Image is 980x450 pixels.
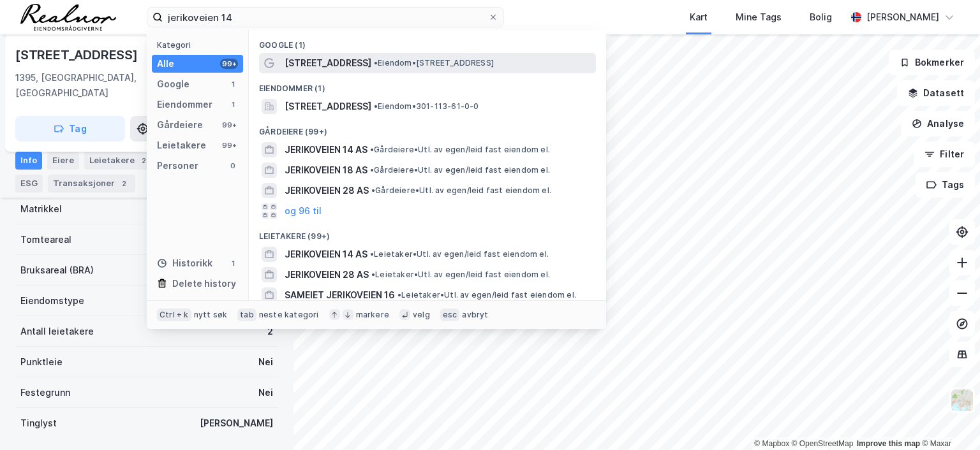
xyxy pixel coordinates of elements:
div: 1 [228,79,238,89]
span: JERIKOVEIEN 14 AS [285,247,367,262]
div: Historikk [157,256,212,271]
span: JERIKOVEIEN 14 AS [285,142,367,157]
div: Kategori [157,40,243,50]
div: Eiendommer (1) [249,73,606,96]
div: Eiere [47,152,79,170]
div: 99+ [220,120,238,130]
span: • [371,185,375,195]
div: Nei [258,354,273,370]
div: markere [356,310,389,320]
div: Antall leietakere [20,324,94,339]
div: Gårdeiere (99+) [249,117,606,140]
span: • [370,165,374,175]
div: Mine Tags [736,10,782,25]
button: og 96 til [285,203,322,219]
div: [STREET_ADDRESS] [15,45,140,65]
div: Bruksareal (BRA) [20,263,94,278]
div: esc [440,308,460,321]
div: 2 [117,177,130,190]
button: Tags [916,172,975,198]
button: Analyse [901,111,975,136]
button: Tag [15,116,125,142]
span: JERIKOVEIEN 28 AS [285,183,369,198]
span: • [370,145,374,154]
div: Transaksjoner [48,175,135,192]
span: Eiendom • 301-113-61-0-0 [374,101,479,112]
span: • [371,270,375,279]
span: Leietaker • Utl. av egen/leid fast eiendom el. [371,270,550,280]
div: Kontrollprogram for chat [916,389,980,450]
div: Gårdeiere [157,117,203,133]
span: Leietaker • Utl. av egen/leid fast eiendom el. [397,290,576,300]
button: Bokmerker [889,50,975,75]
span: [STREET_ADDRESS] [285,55,371,71]
span: [STREET_ADDRESS] [285,99,371,114]
div: [PERSON_NAME] [200,416,273,431]
div: 0 [228,161,238,171]
button: Filter [914,142,975,167]
span: Gårdeiere • Utl. av egen/leid fast eiendom el. [370,145,550,155]
div: 2 [137,154,150,167]
a: Improve this map [857,439,920,448]
span: • [397,290,401,300]
div: Google (1) [249,30,606,53]
div: 1395, [GEOGRAPHIC_DATA], [GEOGRAPHIC_DATA] [15,70,219,101]
div: Eiendommer [157,97,212,112]
span: Eiendom • [STREET_ADDRESS] [374,58,494,68]
div: 99+ [220,140,238,150]
span: SAMEIET JERIKOVEIEN 16 [285,287,395,303]
div: Punktleie [20,354,63,370]
div: Eiendomstype [20,293,84,308]
div: Nei [258,385,273,400]
span: • [374,101,378,111]
a: Mapbox [754,439,789,448]
div: Google [157,76,189,92]
img: realnor-logo.934646d98de889bb5806.png [20,4,116,31]
div: Leietakere [84,152,155,170]
div: neste kategori [259,310,319,320]
div: Festegrunn [20,385,70,400]
div: Delete history [172,276,236,291]
div: Leietakere [157,138,206,153]
span: • [374,58,378,68]
div: Alle [157,56,174,71]
div: Tomteareal [20,232,71,247]
div: velg [413,310,430,320]
div: Personer [157,158,198,173]
span: JERIKOVEIEN 18 AS [285,163,367,178]
div: Bolig [810,10,832,25]
div: Matrikkel [20,201,62,217]
div: 1 [228,99,238,110]
a: OpenStreetMap [792,439,854,448]
div: nytt søk [194,310,228,320]
div: Ctrl + k [157,308,191,321]
div: [PERSON_NAME] [866,10,939,25]
div: tab [237,308,256,321]
img: Z [950,388,974,412]
span: • [370,249,374,259]
span: JERIKOVEIEN 28 AS [285,267,369,282]
div: avbryt [462,310,488,320]
span: Leietaker • Utl. av egen/leid fast eiendom el. [370,249,549,259]
div: Tinglyst [20,416,57,431]
span: Gårdeiere • Utl. av egen/leid fast eiendom el. [370,165,550,175]
iframe: Chat Widget [916,389,980,450]
button: Datasett [897,80,975,106]
div: Leietakere (99+) [249,221,606,244]
div: ESG [15,175,43,192]
div: 99+ [220,59,238,69]
input: Søk på adresse, matrikkel, gårdeiere, leietakere eller personer [163,8,488,27]
div: 1 [228,258,238,268]
div: 2 [267,324,273,339]
div: Info [15,152,42,170]
div: Kart [690,10,708,25]
span: Gårdeiere • Utl. av egen/leid fast eiendom el. [371,185,551,196]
